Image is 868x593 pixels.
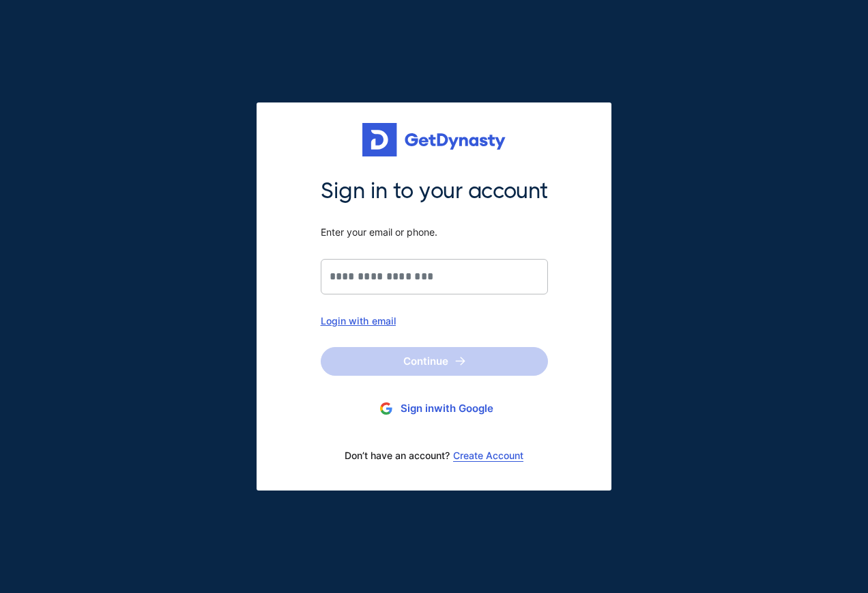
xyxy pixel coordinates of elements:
[321,226,548,238] span: Enter your email or phone.
[321,396,548,422] button: Sign inwith Google
[321,315,548,327] div: Login with email
[321,441,548,470] div: Don’t have an account?
[453,450,523,461] a: Create Account
[362,123,506,157] img: Get started for free with Dynasty Trust Company
[321,177,548,206] span: Sign in to your account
